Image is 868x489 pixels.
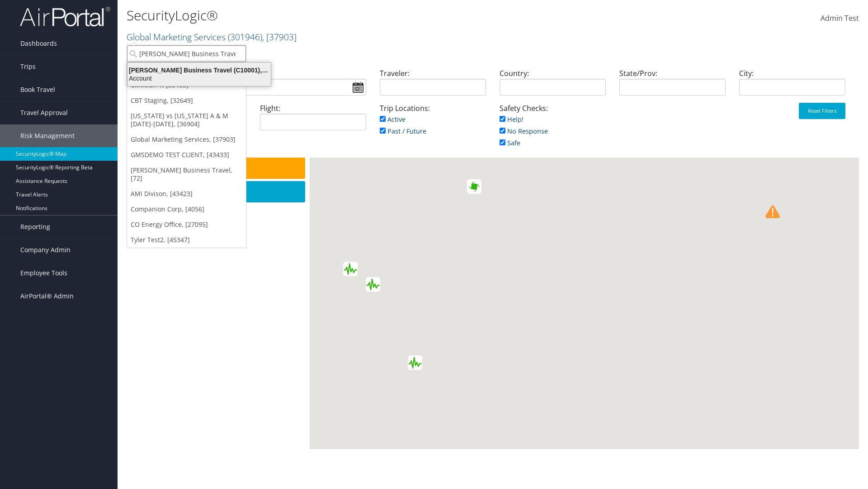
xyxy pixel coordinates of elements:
[493,68,613,103] div: Country:
[20,285,74,307] span: AirPortal® Admin
[380,127,426,135] a: Past / Future
[613,68,732,103] div: State/Prov:
[821,13,859,23] span: Admin Test
[20,101,68,124] span: Travel Approval
[127,186,246,201] a: AMI Divison, [43423]
[127,45,246,62] input: Search Accounts
[228,31,262,43] span: ( 301946 )
[20,262,67,284] span: Employee Tools
[467,179,481,194] div: Green alert for tropical cyclone FERNAND-25. Population affected by Category 1 (120 km/h) wind sp...
[253,103,373,138] div: Flight:
[500,115,524,124] a: Help!
[127,132,246,147] a: Global Marketing Services, [37903]
[20,78,55,101] span: Book Travel
[732,68,852,103] div: City:
[20,55,36,78] span: Trips
[20,216,50,238] span: Reporting
[127,6,615,25] h1: SecurityLogic®
[408,355,422,370] div: Green earthquake alert (Magnitude 4.8M, Depth:260.716km) in Argentina 28/08/2025 17:02 UTC, 130 t...
[122,66,276,74] div: [PERSON_NAME] Business Travel (C10001), [72]
[20,125,75,147] span: Risk Management
[493,103,613,158] div: Safety Checks:
[127,163,246,186] a: [PERSON_NAME] Business Travel, [72]
[366,277,380,292] div: Green earthquake alert (Magnitude 4.5M, Depth:10km) in Costa Rica 28/08/2025 07:03 UTC, 2 thousan...
[127,201,246,217] a: Companion Corp, [4056]
[127,93,246,108] a: CBT Staging, [32649]
[127,108,246,132] a: [US_STATE] vs [US_STATE] A & M [DATE]-[DATE], [36904]
[127,232,246,248] a: Tyler Test2, [45347]
[799,103,845,119] button: Reset Filters
[20,6,110,27] img: airportal-logo.png
[127,217,246,232] a: CO Energy Office, [27095]
[821,5,859,33] a: Admin Test
[127,48,615,59] p: Filter:
[20,239,71,261] span: Company Admin
[500,139,520,147] a: Safe
[373,68,493,103] div: Traveler:
[127,31,297,43] a: Global Marketing Services
[20,32,57,55] span: Dashboards
[122,74,276,82] div: Account
[127,147,246,163] a: GMSDEMO TEST CLIENT, [43433]
[373,103,493,146] div: Trip Locations:
[262,31,297,43] span: , [ 37903 ]
[380,115,406,124] a: Active
[343,262,358,276] div: Green earthquake alert (Magnitude 4.6M, Depth:35km) in Guatemala 28/08/2025 14:46 UTC, 130 thousa...
[500,127,548,135] a: No Response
